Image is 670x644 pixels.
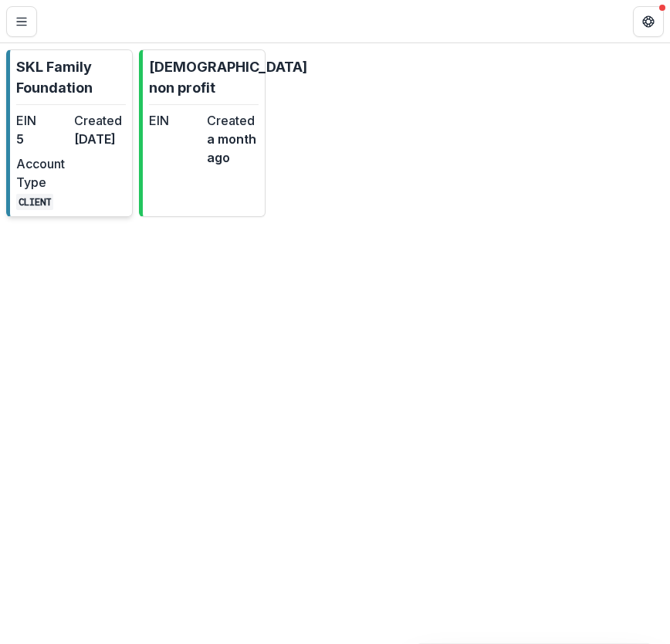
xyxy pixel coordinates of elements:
[16,56,126,98] p: SKL Family Foundation
[149,56,307,98] p: [DEMOGRAPHIC_DATA] non profit
[139,49,266,217] a: [DEMOGRAPHIC_DATA] non profitEINCreateda month ago
[633,6,664,37] button: Get Help
[16,130,68,148] dd: 5
[149,111,201,130] dt: EIN
[16,194,53,210] code: CLIENT
[74,111,126,130] dt: Created
[207,111,259,130] dt: Created
[207,130,259,167] dd: a month ago
[6,6,37,37] button: Toggle Menu
[6,49,133,217] a: SKL Family FoundationEIN5Created[DATE]Account TypeCLIENT
[74,130,126,148] dd: [DATE]
[16,154,68,192] dt: Account Type
[16,111,68,130] dt: EIN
